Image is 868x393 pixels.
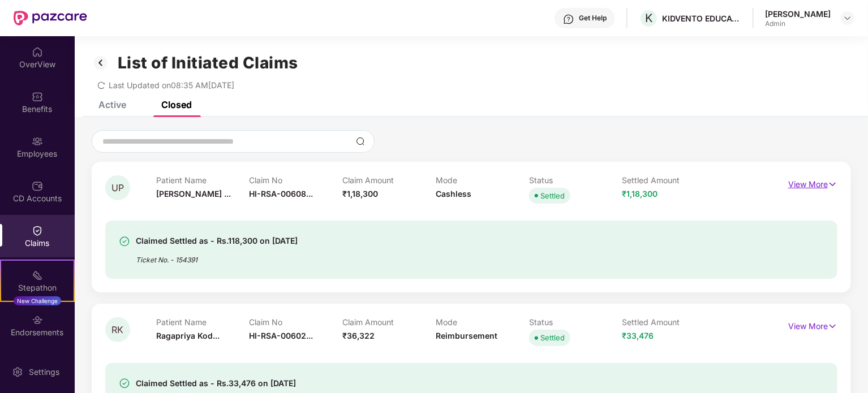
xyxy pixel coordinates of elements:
div: Settled [540,332,565,343]
img: svg+xml;base64,PHN2ZyBpZD0iU3VjY2Vzcy0zMngzMiIgeG1sbnM9Imh0dHA6Ly93d3cudzMub3JnLzIwMDAvc3ZnIiB3aW... [119,378,130,389]
span: UP [111,183,124,193]
div: KIDVENTO EDUCATION AND RESEARCH PRIVATE LIMITED [662,13,741,24]
img: svg+xml;base64,PHN2ZyBpZD0iQmVuZWZpdHMiIHhtbG5zPSJodHRwOi8vd3d3LnczLm9yZy8yMDAwL3N2ZyIgd2lkdGg9Ij... [32,91,43,102]
p: Settled Amount [622,175,716,185]
div: Claimed Settled as - Rs.118,300 on [DATE] [136,234,298,248]
span: HI-RSA-00608... [250,189,313,198]
img: svg+xml;base64,PHN2ZyBpZD0iRW1wbG95ZWVzIiB4bWxucz0iaHR0cDovL3d3dy53My5vcmcvMjAwMC9zdmciIHdpZHRoPS... [32,136,43,147]
div: Ticket No. - 154391 [136,248,298,265]
img: svg+xml;base64,PHN2ZyBpZD0iSGVscC0zMngzMiIgeG1sbnM9Imh0dHA6Ly93d3cudzMub3JnLzIwMDAvc3ZnIiB3aWR0aD... [563,14,574,25]
div: Get Help [579,14,607,23]
span: redo [97,80,105,90]
p: Status [529,175,622,185]
img: svg+xml;base64,PHN2ZyB4bWxucz0iaHR0cDovL3d3dy53My5vcmcvMjAwMC9zdmciIHdpZHRoPSIxNyIgaGVpZ2h0PSIxNy... [828,178,837,191]
span: ₹1,18,300 [342,189,378,198]
img: svg+xml;base64,PHN2ZyBpZD0iQ2xhaW0iIHhtbG5zPSJodHRwOi8vd3d3LnczLm9yZy8yMDAwL3N2ZyIgd2lkdGg9IjIwIi... [32,225,43,236]
div: [PERSON_NAME] [765,8,831,19]
img: svg+xml;base64,PHN2ZyBpZD0iU2V0dGluZy0yMHgyMCIgeG1sbnM9Imh0dHA6Ly93d3cudzMub3JnLzIwMDAvc3ZnIiB3aW... [12,366,23,378]
p: Mode [436,317,529,327]
img: svg+xml;base64,PHN2ZyBpZD0iSG9tZSIgeG1sbnM9Imh0dHA6Ly93d3cudzMub3JnLzIwMDAvc3ZnIiB3aWR0aD0iMjAiIG... [32,46,43,58]
p: Patient Name [156,175,250,185]
div: Stepathon [1,282,74,293]
p: Claim No [250,317,343,327]
span: RK [112,325,124,335]
div: Claimed Settled as - Rs.33,476 on [DATE] [136,377,706,390]
p: Claim Amount [342,175,436,185]
img: svg+xml;base64,PHN2ZyBpZD0iU2VhcmNoLTMyeDMyIiB4bWxucz0iaHR0cDovL3d3dy53My5vcmcvMjAwMC9zdmciIHdpZH... [356,137,365,146]
p: Settled Amount [622,317,716,327]
span: [PERSON_NAME] ... [156,189,231,198]
div: Closed [161,99,192,110]
p: Claim Amount [342,317,436,327]
img: svg+xml;base64,PHN2ZyBpZD0iU3VjY2Vzcy0zMngzMiIgeG1sbnM9Imh0dHA6Ly93d3cudzMub3JnLzIwMDAvc3ZnIiB3aW... [119,236,130,247]
span: ₹1,18,300 [622,189,658,198]
p: View More [788,175,837,191]
span: Ragapriya Kod... [156,331,220,340]
img: svg+xml;base64,PHN2ZyBpZD0iRW5kb3JzZW1lbnRzIiB4bWxucz0iaHR0cDovL3d3dy53My5vcmcvMjAwMC9zdmciIHdpZH... [32,314,43,326]
img: svg+xml;base64,PHN2ZyB3aWR0aD0iMzIiIGhlaWdodD0iMzIiIHZpZXdCb3g9IjAgMCAzMiAzMiIgZmlsbD0ibm9uZSIgeG... [92,53,110,72]
div: Settled [540,190,565,201]
img: svg+xml;base64,PHN2ZyBpZD0iRHJvcGRvd24tMzJ4MzIiIHhtbG5zPSJodHRwOi8vd3d3LnczLm9yZy8yMDAwL3N2ZyIgd2... [843,14,852,23]
p: Status [529,317,622,327]
div: Active [98,99,126,110]
p: View More [788,317,837,332]
p: Mode [436,175,529,185]
p: Patient Name [156,317,250,327]
h1: List of Initiated Claims [118,53,298,72]
div: Settings [25,366,63,378]
div: Admin [765,19,831,28]
span: HI-RSA-00602... [250,331,313,340]
img: svg+xml;base64,PHN2ZyB4bWxucz0iaHR0cDovL3d3dy53My5vcmcvMjAwMC9zdmciIHdpZHRoPSIxNyIgaGVpZ2h0PSIxNy... [828,320,837,332]
span: Last Updated on 08:35 AM[DATE] [109,80,234,90]
p: Claim No [250,175,343,185]
div: New Challenge [14,296,61,305]
span: ₹33,476 [622,331,654,340]
span: ₹36,322 [342,331,375,340]
img: svg+xml;base64,PHN2ZyBpZD0iQ0RfQWNjb3VudHMiIGRhdGEtbmFtZT0iQ0QgQWNjb3VudHMiIHhtbG5zPSJodHRwOi8vd3... [32,180,43,192]
span: Cashless [436,189,471,198]
img: svg+xml;base64,PHN2ZyB4bWxucz0iaHR0cDovL3d3dy53My5vcmcvMjAwMC9zdmciIHdpZHRoPSIyMSIgaGVpZ2h0PSIyMC... [32,270,43,281]
span: Reimbursement [436,331,497,340]
img: New Pazcare Logo [14,11,87,25]
span: K [645,11,652,25]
